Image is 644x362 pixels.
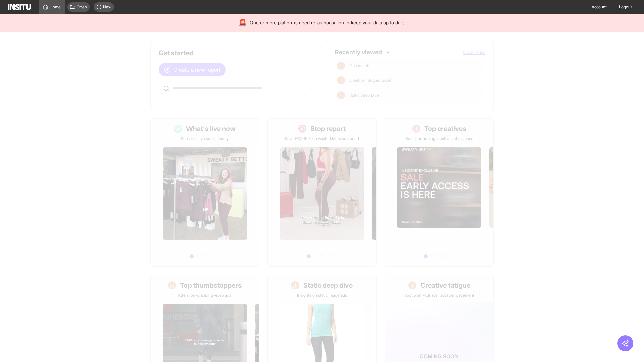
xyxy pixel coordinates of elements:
[103,4,111,10] span: New
[50,4,61,10] span: Home
[77,4,87,10] span: Open
[250,19,406,26] span: One or more platforms need re-authorisation to keep your data up to date.
[8,4,31,10] img: Logo
[238,18,247,27] div: 🚨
